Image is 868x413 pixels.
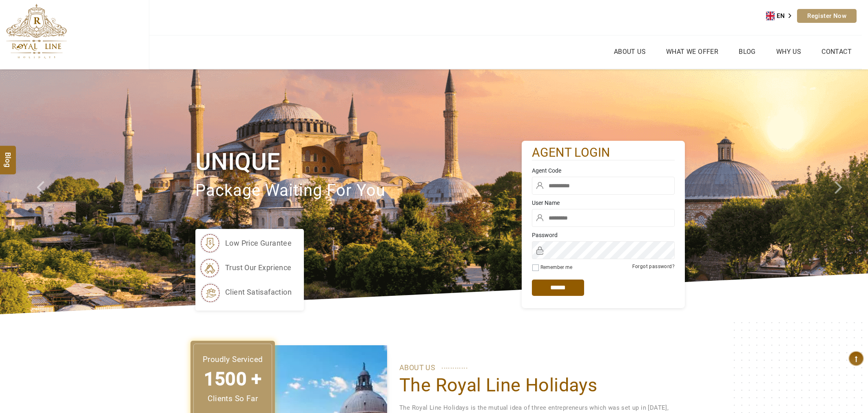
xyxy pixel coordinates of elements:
[199,258,292,278] li: trust our exprience
[766,10,797,22] a: EN
[632,264,675,269] a: Forgot password?
[195,177,522,204] p: package waiting for you
[532,145,675,161] h2: agent login
[819,46,854,58] a: Contact
[199,282,292,302] li: client satisafaction
[766,10,797,22] aside: Language selected: English
[195,147,522,177] h1: Unique
[532,231,675,239] label: Password
[737,46,758,58] a: Blog
[774,46,803,58] a: Why Us
[797,9,857,23] a: Register Now
[26,69,69,314] a: Check next prev
[199,233,292,253] li: low price gurantee
[399,374,673,397] h1: The Royal Line Holidays
[6,4,67,59] img: The Royal Line Holidays
[441,360,468,372] span: ............
[532,167,675,175] label: Agent Code
[532,199,675,207] label: User Name
[399,362,673,374] p: ABOUT US
[540,264,572,270] label: Remember me
[612,46,648,58] a: About Us
[664,46,720,58] a: What we Offer
[3,152,13,159] span: Blog
[825,69,868,314] a: Check next image
[766,10,797,22] div: Language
